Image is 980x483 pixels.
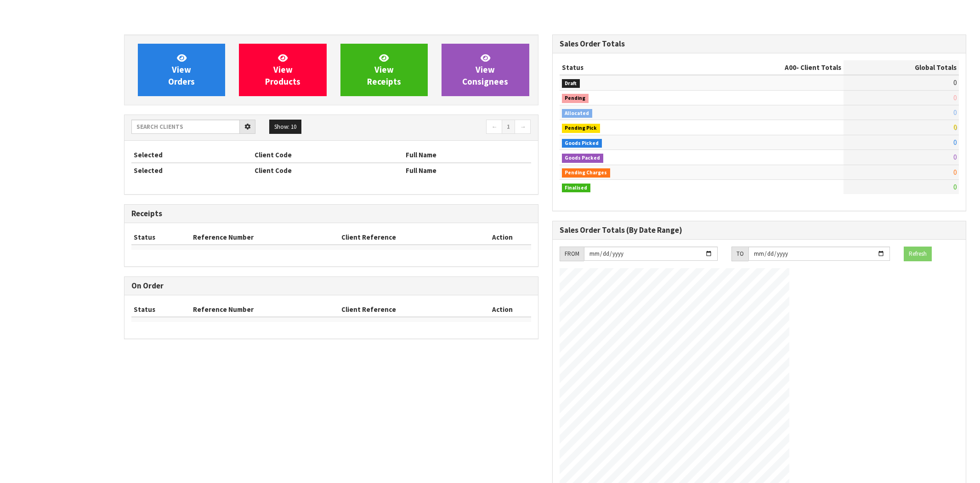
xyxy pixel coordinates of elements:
button: Refresh [904,247,932,261]
span: View Products [265,52,300,87]
h3: Receipts [131,209,531,218]
span: Allocated [562,109,593,118]
th: Client Reference [339,230,474,245]
th: Action [474,302,531,317]
span: Goods Picked [562,139,602,148]
th: Selected [131,163,252,178]
div: FROM [560,247,584,261]
span: Goods Packed [562,154,604,163]
span: Pending [562,94,589,103]
a: ViewConsignees [442,44,529,96]
a: ViewProducts [239,44,326,96]
span: Finalised [562,184,591,193]
a: 1 [502,120,515,134]
th: Full Name [403,148,531,162]
div: TO [731,247,748,261]
th: Client Code [252,163,403,178]
button: Show: 10 [269,120,301,134]
th: Action [474,230,531,245]
th: Selected [131,148,252,162]
th: Client Reference [339,302,474,317]
th: Status [131,230,191,245]
th: Client Code [252,148,403,162]
input: Search clients [131,120,240,134]
span: View Orders [168,52,195,87]
th: - Client Totals [691,60,844,75]
nav: Page navigation [338,120,531,136]
a: ← [486,120,502,134]
span: Draft [562,79,580,88]
th: Status [560,60,691,75]
th: Reference Number [191,302,339,317]
th: Full Name [403,163,531,178]
h3: Sales Order Totals [560,40,959,48]
th: Status [131,302,191,317]
span: View Consignees [462,52,508,87]
a: ViewReceipts [340,44,428,96]
h3: Sales Order Totals (By Date Range) [560,226,959,235]
a: → [515,120,531,134]
span: Pending Pick [562,124,600,133]
span: Pending Charges [562,168,611,178]
th: Reference Number [191,230,339,245]
a: ViewOrders [138,44,225,96]
span: View Receipts [367,52,401,87]
h3: On Order [131,282,531,290]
